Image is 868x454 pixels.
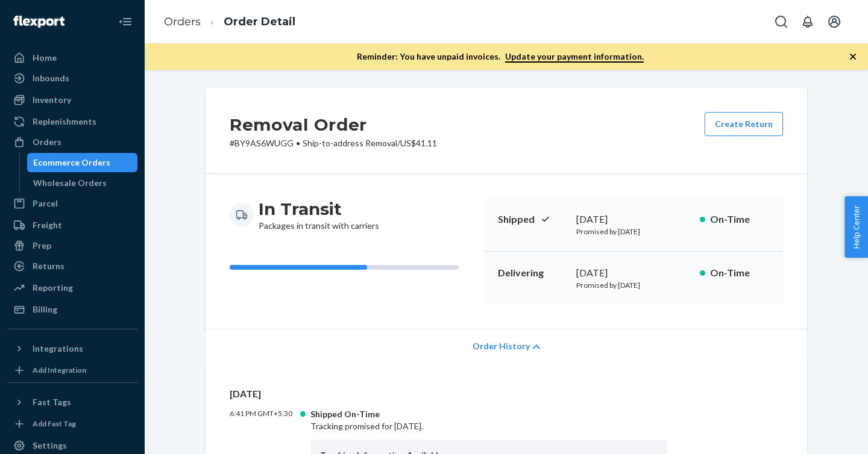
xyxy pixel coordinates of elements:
h3: In Transit [259,198,379,220]
div: Wholesale Orders [33,177,107,189]
a: Add Integration [7,363,137,378]
div: Returns [33,260,64,272]
a: Billing [7,300,137,319]
a: Replenishments [7,112,137,131]
a: Orders [7,132,137,152]
div: Parcel [33,197,58,210]
span: Ship-to-address Removal [303,138,397,148]
button: Close Navigation [113,10,137,34]
a: Returns [7,257,137,276]
img: Flexport logo [13,16,64,28]
div: Reporting [33,282,73,294]
div: Prep [33,240,51,252]
a: Orders [164,15,201,28]
div: Inventory [33,94,71,106]
div: Add Fast Tag [33,418,76,429]
div: Orders [33,136,61,148]
a: Add Fast Tag [7,417,137,431]
a: Reporting [7,278,137,297]
a: Order Detail [224,15,295,28]
p: Delivering [498,266,567,280]
a: Wholesale Orders [27,173,138,193]
span: • [296,138,300,148]
button: Open Search Box [769,10,793,34]
p: [DATE] [230,387,783,401]
div: Fast Tags [33,396,71,408]
iframe: Opens a widget where you can chat to one of our agents [790,418,856,448]
div: [DATE] [576,266,690,280]
a: Home [7,48,137,67]
p: On-Time [710,266,769,280]
button: Integrations [7,339,137,358]
ol: breadcrumbs [154,4,305,40]
button: Create Return [705,112,783,136]
a: Inbounds [7,69,137,88]
p: Shipped [498,213,567,226]
p: Promised by [DATE] [576,226,690,237]
div: Inbounds [33,72,69,84]
div: Settings [33,440,67,452]
span: Order History [473,340,530,352]
p: On-Time [710,213,769,226]
a: Prep [7,236,137,255]
a: Ecommerce Orders [27,153,138,172]
p: Promised by [DATE] [576,280,690,290]
a: Inventory [7,90,137,110]
a: Freight [7,216,137,235]
div: Billing [33,303,57,316]
div: Ecommerce Orders [33,157,110,169]
button: Help Center [844,196,868,258]
a: Parcel [7,194,137,213]
h2: Removal Order [230,112,437,137]
button: Open notifications [796,10,820,34]
p: Reminder: You have unpaid invoices. [357,51,644,63]
div: Integrations [33,343,83,355]
div: Home [33,52,57,64]
div: Freight [33,219,62,231]
div: Add Integration [33,365,86,375]
a: Update your payment information. [505,51,644,63]
div: [DATE] [576,213,690,226]
p: # BY9AS6WUGG / US$41.11 [230,137,437,149]
button: Fast Tags [7,393,137,412]
button: Open account menu [822,10,846,34]
div: Shipped On-Time [310,408,667,420]
div: Packages in transit with carriers [259,198,379,232]
div: Replenishments [33,116,96,128]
